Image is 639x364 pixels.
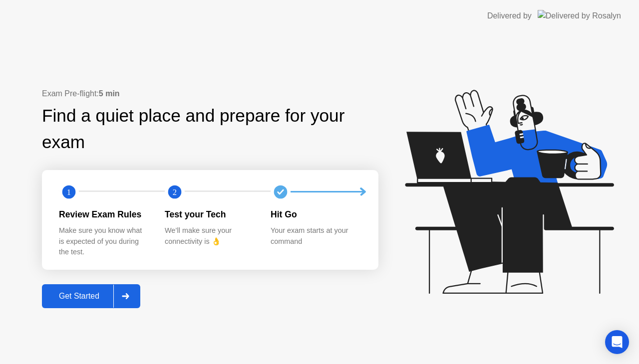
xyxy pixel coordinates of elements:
div: We’ll make sure your connectivity is 👌 [165,225,255,247]
div: Open Intercom Messenger [605,330,629,354]
div: Get Started [45,292,113,301]
div: Find a quiet place and prepare for your exam [42,103,378,156]
div: Test your Tech [165,208,255,221]
text: 2 [173,187,177,196]
div: Hit Go [271,208,360,221]
div: Make sure you know what is expected of you during the test. [59,225,149,258]
text: 1 [67,187,71,196]
div: Your exam starts at your command [271,225,360,247]
div: Review Exam Rules [59,208,149,221]
b: 5 min [99,89,120,98]
div: Exam Pre-flight: [42,88,378,100]
img: Delivered by Rosalyn [538,10,621,21]
div: Delivered by [487,10,532,22]
button: Get Started [42,284,140,308]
